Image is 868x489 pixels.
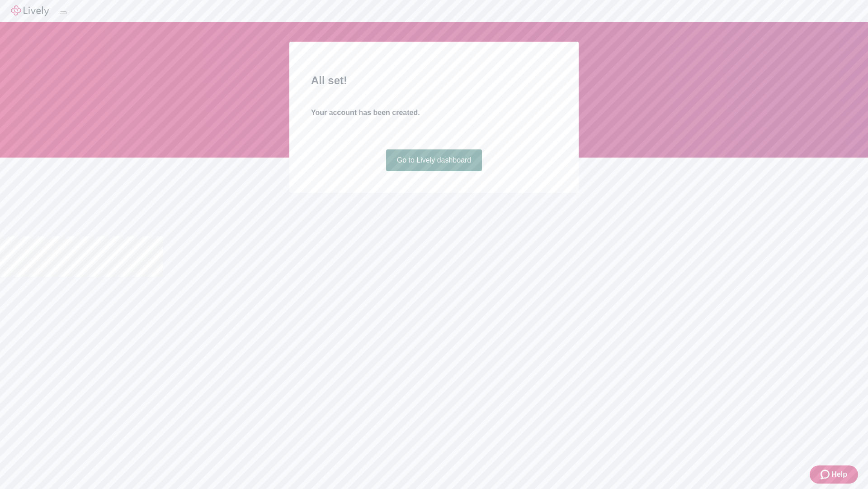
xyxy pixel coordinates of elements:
[311,107,557,118] h4: Your account has been created.
[810,465,858,484] button: Zendesk support iconHelp
[311,72,557,89] h2: All set!
[386,149,482,171] a: Go to Lively dashboard
[821,469,831,480] svg: Zendesk support icon
[60,11,67,14] button: Log out
[831,469,847,480] span: Help
[11,5,49,16] img: Lively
